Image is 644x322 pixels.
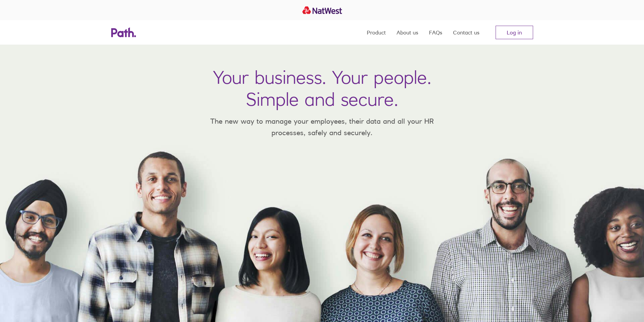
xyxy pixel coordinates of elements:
a: Contact us [453,20,479,45]
h1: Your business. Your people. Simple and secure. [213,66,431,110]
a: Product [367,20,386,45]
a: FAQs [429,20,442,45]
a: Log in [496,26,533,39]
p: The new way to manage your employees, their data and all your HR processes, safely and securely. [200,116,444,138]
a: About us [397,20,418,45]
